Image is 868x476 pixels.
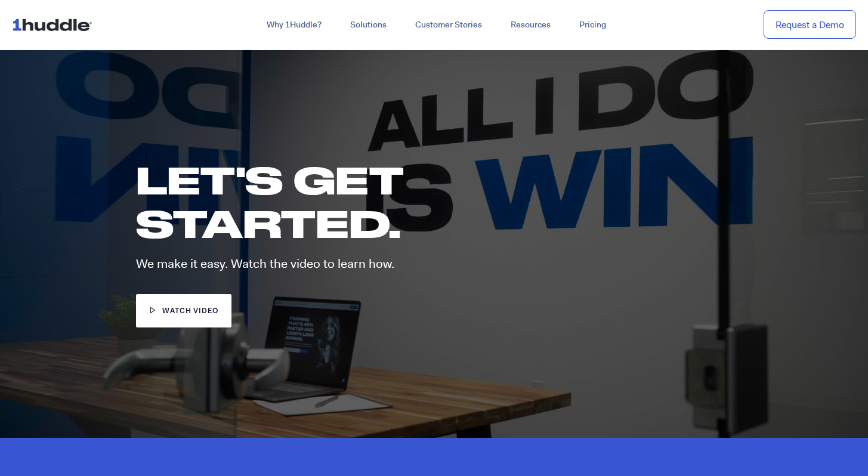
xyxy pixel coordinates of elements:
a: watch video [136,294,232,328]
a: Customer Stories [401,14,496,36]
a: Pricing [565,14,620,36]
a: Why 1Huddle? [252,14,336,36]
img: ... [12,13,97,36]
h1: LET'S GET STARTED. [136,158,529,245]
a: Solutions [336,14,401,36]
a: Request a Demo [764,10,856,39]
span: watch video [162,306,218,317]
a: Resources [496,14,565,36]
p: We make it easy. Watch the video to learn how. [136,258,546,270]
